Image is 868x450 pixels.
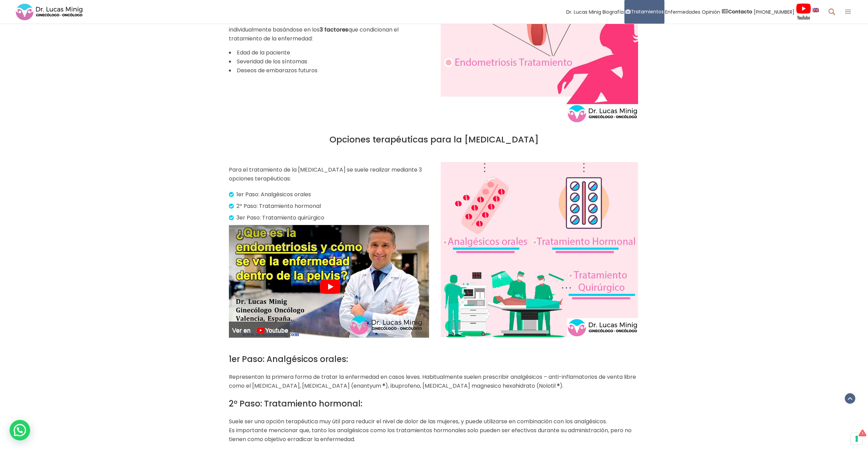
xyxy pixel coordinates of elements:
[231,213,429,222] p: 3er Paso: Tratamiento quirúrgico
[603,8,624,16] span: Biografía
[231,190,429,199] p: 1er Paso: Analgésicos orales
[229,373,639,390] p: Representan la primera forma de tratar la enfermedad en casos leves. Habitualmente suelen prescri...
[229,66,429,75] li: Deseos de embarazos futuros
[231,202,429,211] p: 2º Paso: Tratamiento hormonal
[229,48,429,57] li: Edad de la paciente
[566,8,601,16] span: Dr. Lucas Minig
[441,162,638,337] img: Opciones terapéuticas para la endometriosis en España
[665,8,700,16] span: Enfermedades
[229,417,639,444] p: Suele ser una opción terapéutica muy útil para reducir el nivel de dolor de las mujeres, y puede ...
[813,8,819,12] img: language english
[10,420,30,440] div: WhatsApp contact
[754,8,794,16] span: [PHONE_NUMBER]
[631,8,664,16] span: Tratamientos
[320,26,348,34] strong: 3 factores
[796,3,811,20] img: Videos Youtube Ginecología
[229,135,639,145] h2: Opciones terapéuticas para la [MEDICAL_DATA]
[229,57,429,66] li: Severidad de los síntomas
[229,165,429,183] p: Para el tratamiento de la [MEDICAL_DATA] se suele realizar mediante 3 opciones terapéuticas:
[229,397,639,410] h3: 2º Paso: Tratamiento hormonal:
[229,353,639,366] h3: 1er Paso: Analgésicos orales:
[702,8,720,16] span: Opinión
[728,8,752,15] strong: Contacto
[229,225,429,338] img: Tratamiento de Endometriosis en España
